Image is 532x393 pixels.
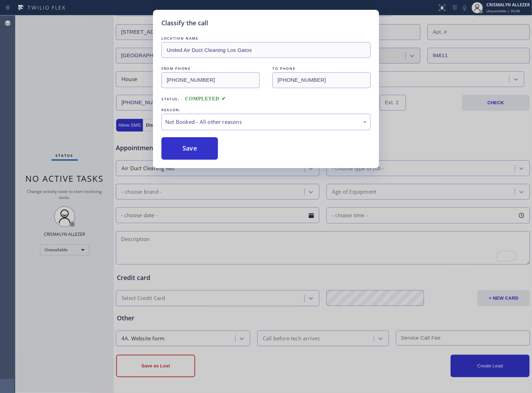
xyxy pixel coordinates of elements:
[161,18,208,28] h5: Classify the call
[272,72,371,88] input: To phone
[161,65,260,72] div: FROM PHONE
[272,65,371,72] div: TO PHONE
[161,96,180,101] span: Status:
[161,106,371,114] div: REASON:
[161,72,260,88] input: From phone
[165,118,367,126] div: Not Booked - All other reasons
[161,35,371,42] div: LOCATION NAME
[161,137,218,160] button: Save
[185,96,226,101] span: COMPLETED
